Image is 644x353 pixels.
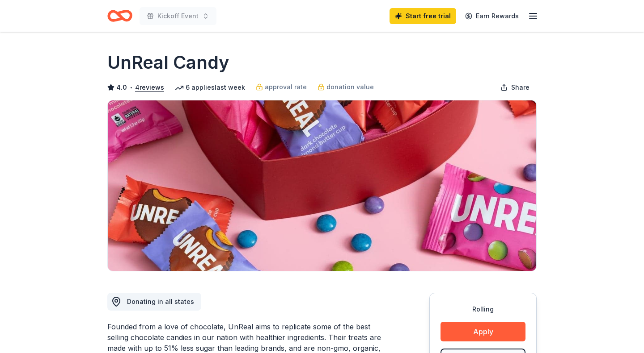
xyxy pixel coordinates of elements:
[318,82,374,92] a: donation value
[511,82,530,93] span: Share
[175,82,245,93] div: 6 applies last week
[441,322,525,341] button: Apply
[140,7,216,25] button: Kickoff Event
[108,100,536,271] img: Image for UnReal Candy
[326,82,374,92] span: donation value
[493,79,537,96] button: Share
[127,298,194,305] span: Donating in all states
[157,11,199,21] span: Kickoff Event
[116,82,127,93] span: 4.0
[135,82,164,93] button: 4reviews
[441,304,525,315] div: Rolling
[265,82,307,92] span: approval rate
[390,8,456,24] a: Start free trial
[460,8,524,24] a: Earn Rewards
[130,84,133,91] span: •
[256,82,307,92] a: approval rate
[107,50,229,75] h1: UnReal Candy
[107,5,132,26] a: Home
